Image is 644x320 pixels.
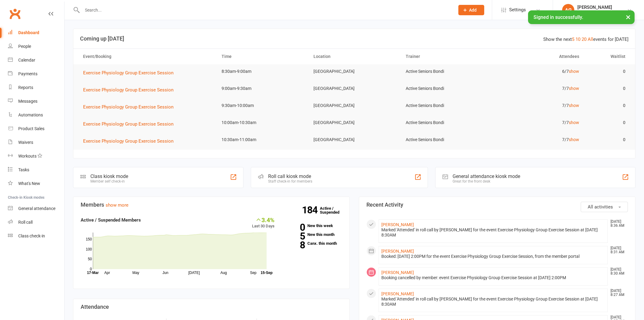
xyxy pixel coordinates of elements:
[381,249,414,254] a: [PERSON_NAME]
[8,94,64,108] a: Messages
[534,14,583,20] span: Signed in successfully.
[453,173,520,179] div: General attendance kiosk mode
[569,86,579,91] a: show
[569,103,579,108] a: show
[308,81,400,96] td: [GEOGRAPHIC_DATA]
[576,37,580,42] a: 10
[284,223,305,232] strong: 0
[252,216,275,229] div: Last 30 Days
[83,121,173,127] span: Exercise Physiology Group Exercise Session
[492,116,585,130] td: 7/7
[585,49,631,64] th: Waitlist
[18,220,33,225] div: Roll call
[569,69,579,74] a: show
[216,133,308,147] td: 10:30am-11:00am
[83,120,178,128] button: Exercise Physiology Group Exercise Session
[216,81,308,96] td: 9:00am-9:30am
[8,149,64,163] a: Workouts
[81,217,141,223] strong: Active / Suspended Members
[582,37,586,42] a: 20
[400,98,492,113] td: Active Seniors Bondi
[588,37,593,42] a: All
[569,120,579,125] a: show
[8,40,64,53] a: People
[585,98,631,113] td: 0
[572,37,574,42] a: 5
[607,289,628,297] time: [DATE] 8:27 AM
[18,181,40,186] div: What's New
[83,69,178,76] button: Exercise Physiology Group Exercise Session
[18,71,37,76] div: Payments
[80,36,628,42] h3: Coming up [DATE]
[83,138,173,144] span: Exercise Physiology Group Exercise Session
[588,204,613,210] span: All activities
[252,216,275,223] div: 3.4%
[18,58,35,62] div: Calendar
[381,227,605,238] div: Marked 'Attended' in roll call by [PERSON_NAME] for the event Exercise Physiology Group Exercise ...
[8,53,64,67] a: Calendar
[308,64,400,79] td: [GEOGRAPHIC_DATA]
[8,177,64,190] a: What's New
[400,133,492,147] td: Active Seniors Bondi
[18,44,31,49] div: People
[90,173,128,179] div: Class kiosk mode
[308,116,400,130] td: [GEOGRAPHIC_DATA]
[308,49,400,64] th: Location
[581,202,628,212] button: All activities
[83,86,178,94] button: Exercise Physiology Group Exercise Session
[381,297,605,307] div: Marked 'Attended' in roll call by [PERSON_NAME] for the event Exercise Physiology Group Exercise ...
[8,229,64,243] a: Class kiosk mode
[400,49,492,64] th: Trainer
[8,122,64,136] a: Product Sales
[284,240,305,250] strong: 8
[320,202,347,219] a: 184Active / Suspended
[607,220,628,228] time: [DATE] 8:36 AM
[18,167,29,172] div: Tasks
[381,254,605,259] div: Booked: [DATE] 2:00PM for the event Exercise Physiology Group Exercise Session, from the member p...
[78,49,216,64] th: Event/Booking
[18,85,33,90] div: Reports
[284,224,342,228] a: 0New this week
[8,81,64,94] a: Reports
[90,179,128,183] div: Member self check-in
[400,81,492,96] td: Active Seniors Bondi
[453,179,520,183] div: Great for the front desk
[569,137,579,142] a: show
[381,270,414,275] a: [PERSON_NAME]
[18,126,44,131] div: Product Sales
[8,26,64,40] a: Dashboard
[83,70,173,76] span: Exercise Physiology Group Exercise Session
[577,5,616,10] div: [PERSON_NAME]
[8,202,64,215] a: General attendance kiosk mode
[492,64,585,79] td: 6/7
[308,98,400,113] td: [GEOGRAPHIC_DATA]
[381,291,414,296] a: [PERSON_NAME]
[585,81,631,96] td: 0
[302,205,320,215] strong: 184
[18,112,43,117] div: Automations
[284,232,305,241] strong: 5
[18,30,39,35] div: Dashboard
[216,49,308,64] th: Time
[216,116,308,130] td: 10:00am-10:30am
[268,179,312,183] div: Staff check-in for members
[18,154,37,158] div: Workouts
[585,133,631,147] td: 0
[607,268,628,276] time: [DATE] 8:30 AM
[83,137,178,145] button: Exercise Physiology Group Exercise Session
[8,67,64,81] a: Payments
[400,116,492,130] td: Active Seniors Bondi
[284,233,342,236] a: 5New this month
[80,6,450,14] input: Search...
[607,246,628,254] time: [DATE] 8:31 AM
[469,8,477,12] span: Add
[7,6,23,21] a: Clubworx
[509,3,526,17] span: Settings
[81,202,342,208] h3: Members
[216,98,308,113] td: 9:30am-10:00am
[83,87,173,93] span: Exercise Physiology Group Exercise Session
[8,215,64,229] a: Roll call
[106,202,128,208] a: show more
[18,99,37,104] div: Messages
[492,133,585,147] td: 7/7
